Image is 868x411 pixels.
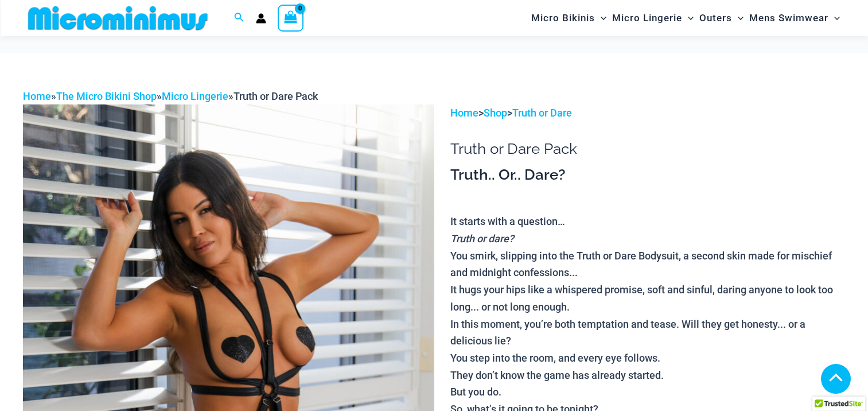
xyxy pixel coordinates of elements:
a: Home [23,90,51,102]
span: Outers [699,3,732,33]
span: Menu Toggle [828,3,840,33]
a: Account icon link [256,13,266,24]
span: Truth or Dare Pack [233,90,318,102]
i: Truth or dare? [450,232,514,245]
p: > > [450,104,845,122]
a: Home [450,107,478,119]
a: Micro BikinisMenu ToggleMenu Toggle [528,3,609,33]
a: Search icon link [234,11,244,25]
span: Micro Bikinis [531,3,595,33]
span: Micro Lingerie [612,3,682,33]
span: » » » [23,90,318,102]
span: Menu Toggle [732,3,744,33]
h1: Truth or Dare Pack [450,140,845,158]
span: Menu Toggle [682,3,694,33]
nav: Site Navigation [527,2,845,34]
span: Mens Swimwear [749,3,828,33]
a: The Micro Bikini Shop [56,90,157,102]
a: Micro LingerieMenu ToggleMenu Toggle [609,3,696,33]
img: MM SHOP LOGO FLAT [24,5,212,31]
a: Shop [484,107,507,119]
a: OutersMenu ToggleMenu Toggle [696,3,746,33]
span: Menu Toggle [595,3,606,33]
a: View Shopping Cart, empty [278,5,304,31]
a: Micro Lingerie [162,90,228,102]
h3: Truth.. Or.. Dare? [450,165,845,185]
a: Mens SwimwearMenu ToggleMenu Toggle [746,3,843,33]
a: Truth or Dare [512,107,572,119]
